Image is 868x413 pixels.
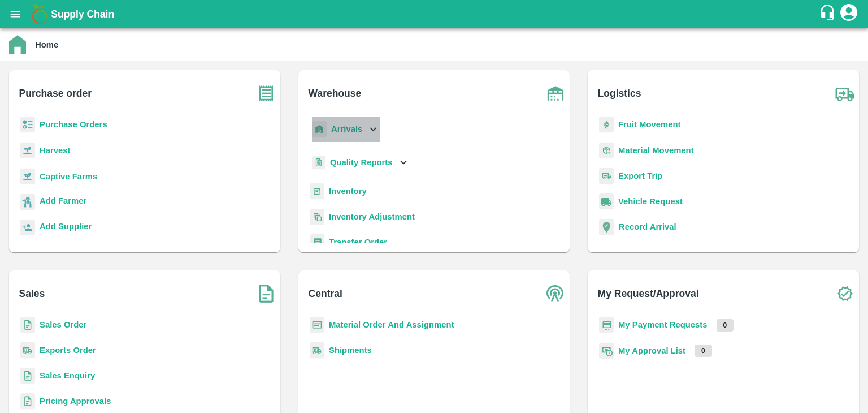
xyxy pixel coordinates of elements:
div: customer-support [819,4,839,24]
img: centralMaterial [310,317,324,333]
b: Purchase order [19,85,92,101]
a: Material Movement [618,146,694,155]
a: My Payment Requests [618,320,708,329]
b: Logistics [598,85,641,101]
a: Harvest [40,146,70,155]
img: sales [20,393,35,410]
p: 0 [717,319,734,332]
img: approval [599,342,614,359]
b: Home [35,40,58,49]
a: Transfer Order [329,238,387,247]
b: Quality Reports [330,158,393,167]
a: Purchase Orders [40,120,107,129]
b: Add Farmer [40,196,86,205]
img: harvest [20,142,35,159]
img: farmer [20,194,35,210]
img: recordArrival [599,219,614,235]
div: Arrivals [310,117,380,142]
div: Quality Reports [310,151,410,174]
img: harvest [20,168,35,185]
img: fruit [599,117,614,133]
a: My Approval List [618,346,685,355]
a: Sales Enquiry [40,371,95,380]
img: whTransfer [310,234,324,251]
a: Material Order And Assignment [329,320,454,329]
b: Sales [19,286,45,302]
img: central [541,279,570,308]
img: delivery [599,168,614,184]
img: qualityReport [312,156,325,170]
img: payment [599,317,614,333]
a: Exports Order [40,346,96,355]
b: Warehouse [309,85,362,101]
img: sales [20,368,35,384]
img: truck [831,79,859,107]
img: supplier [20,220,35,236]
img: vehicle [599,193,614,210]
a: Supply Chain [51,6,819,22]
img: warehouse [541,79,570,107]
a: Record Arrival [619,222,676,231]
img: whArrival [312,121,327,137]
img: inventory [310,209,324,225]
b: My Request/Approval [598,286,699,302]
a: Vehicle Request [618,197,683,206]
a: Export Trip [618,171,662,180]
a: Pricing Approvals [40,397,111,406]
a: Sales Order [40,320,86,329]
img: soSales [252,279,280,308]
img: purchase [252,79,280,107]
b: Central [309,286,342,302]
button: open drawer [2,1,28,27]
a: Add Farmer [40,195,86,210]
b: Supply Chain [51,8,114,20]
b: Add Supplier [40,222,92,231]
img: whInventory [310,183,324,200]
a: Fruit Movement [618,120,681,129]
img: reciept [20,117,35,133]
img: shipments [20,342,35,359]
img: logo [28,3,51,25]
img: material [599,142,614,159]
div: account of current user [839,2,859,26]
a: Inventory Adjustment [329,212,415,221]
b: Arrivals [331,124,362,134]
img: shipments [310,342,324,359]
a: Inventory [329,187,367,196]
img: sales [20,317,35,333]
p: 0 [695,345,712,357]
img: check [831,279,859,308]
a: Add Supplier [40,220,92,235]
img: home [9,35,26,54]
a: Captive Farms [40,172,97,181]
a: Shipments [329,346,372,355]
